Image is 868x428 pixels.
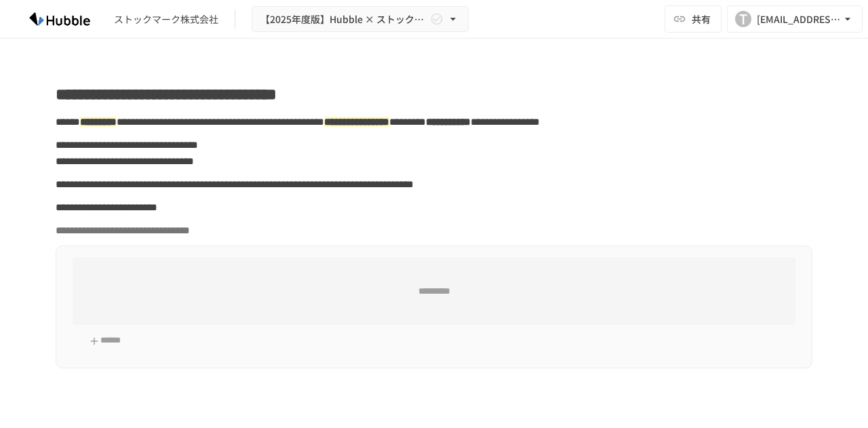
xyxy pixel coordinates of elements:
[260,11,427,28] span: 【2025年度版】Hubble × ストックマーク株式会社様 オンボーディングプロジェクト
[757,11,841,28] div: [EMAIL_ADDRESS][DOMAIN_NAME]
[692,12,711,26] span: 共有
[16,8,103,30] img: HzDRNkGCf7KYO4GfwKnzITak6oVsp5RHeZBEM1dQFiQ
[665,5,722,33] button: 共有
[252,6,469,33] button: 【2025年度版】Hubble × ストックマーク株式会社様 オンボーディングプロジェクト
[727,5,863,33] button: T[EMAIL_ADDRESS][DOMAIN_NAME]
[735,11,751,27] div: T
[114,12,218,26] div: ストックマーク株式会社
